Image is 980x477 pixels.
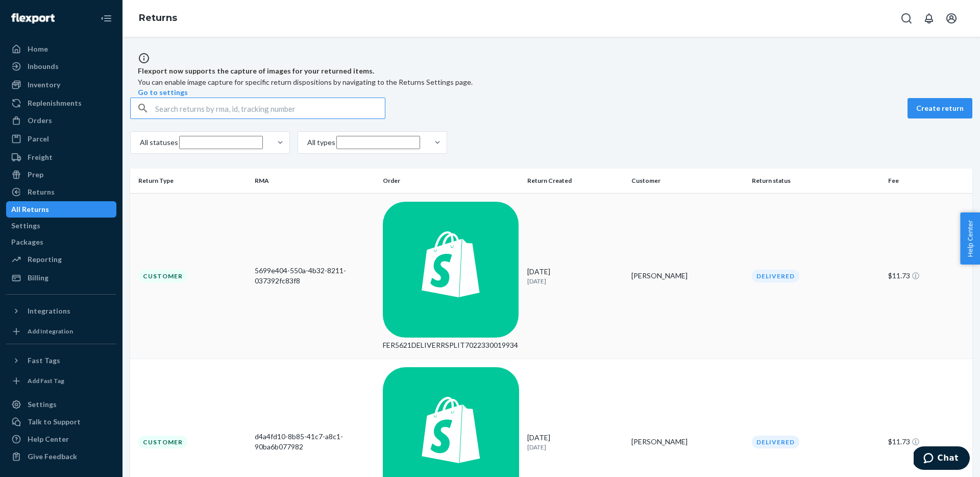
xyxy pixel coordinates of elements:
div: Reporting [28,254,62,265]
ol: breadcrumbs [131,4,185,33]
div: Add Fast Tag [28,376,64,385]
a: All Returns [6,201,116,218]
a: Packages [6,234,116,250]
div: All statuses [140,137,178,148]
a: Billing [6,270,116,286]
div: [PERSON_NAME] [631,271,744,281]
div: [DATE] [527,433,623,451]
button: Close Navigation [96,8,116,29]
button: Integrations [6,303,116,319]
div: Delivered [752,270,799,282]
div: 5699e404-550a-4b32-8211-037392fc83f8 [255,266,375,286]
div: FER5621DELIVERRSPLIT7022330019934 [383,340,519,350]
div: Settings [28,399,57,410]
button: Create return [908,98,972,118]
div: Customer [138,270,187,282]
div: Parcel [28,134,49,144]
button: Open Search Box [896,8,917,29]
a: Inventory [6,77,116,93]
a: Settings [6,396,116,413]
div: Settings [11,221,40,231]
a: Inbounds [6,58,116,75]
th: Return status [748,169,884,193]
span: You can enable image capture for specific return dispositions by navigating to the Returns Settin... [138,78,473,86]
div: Replenishments [28,98,82,108]
button: Help Center [960,212,980,265]
button: Open account menu [941,8,962,29]
div: Help Center [28,434,69,444]
div: Home [28,44,48,54]
div: Talk to Support [28,417,81,427]
a: Replenishments [6,95,116,111]
button: Talk to Support [6,414,116,430]
a: Help Center [6,431,116,447]
div: Integrations [28,306,70,316]
div: Inbounds [28,61,59,71]
button: Open notifications [919,8,939,29]
a: Parcel [6,131,116,147]
p: [DATE] [527,443,623,451]
th: RMA [251,169,379,193]
div: Inventory [28,80,60,90]
th: Fee [884,169,972,193]
div: Billing [28,273,48,283]
div: Freight [28,152,53,162]
div: Prep [28,170,43,180]
a: Home [6,41,116,57]
a: Freight [6,149,116,165]
div: [DATE] [527,267,623,285]
th: Return Created [523,169,627,193]
input: All types [336,136,420,149]
div: [PERSON_NAME] [631,437,744,447]
div: Add Integration [28,327,73,336]
div: Orders [28,115,52,126]
a: Orders [6,112,116,129]
div: d4a4fd10-8b85-41c7-a8c1-90ba6b077982 [255,432,375,452]
a: Add Integration [6,323,116,340]
input: Search returns by rma, id, tracking number [155,98,385,118]
a: Settings [6,218,116,234]
div: Fast Tags [28,355,60,366]
div: All types [307,137,335,148]
th: Return Type [130,169,251,193]
input: All statuses [179,136,263,149]
th: Customer [627,169,748,193]
div: Delivered [752,436,799,448]
a: Prep [6,166,116,183]
td: $11.73 [884,193,972,359]
button: Go to settings [138,87,188,98]
a: Returns [139,12,177,23]
span: Flexport now supports the capture of images for your returned items. [138,65,965,77]
iframe: Opens a widget where you can chat to one of our agents [914,446,970,472]
img: Flexport logo [11,13,55,23]
p: [DATE] [527,277,623,285]
div: Returns [28,187,55,197]
div: Give Feedback [28,451,77,462]
div: Packages [11,237,43,247]
th: Order [379,169,523,193]
div: All Returns [11,204,49,214]
a: Returns [6,184,116,200]
button: Give Feedback [6,448,116,465]
button: Fast Tags [6,352,116,369]
div: Customer [138,436,187,448]
a: Add Fast Tag [6,373,116,389]
a: Reporting [6,251,116,268]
